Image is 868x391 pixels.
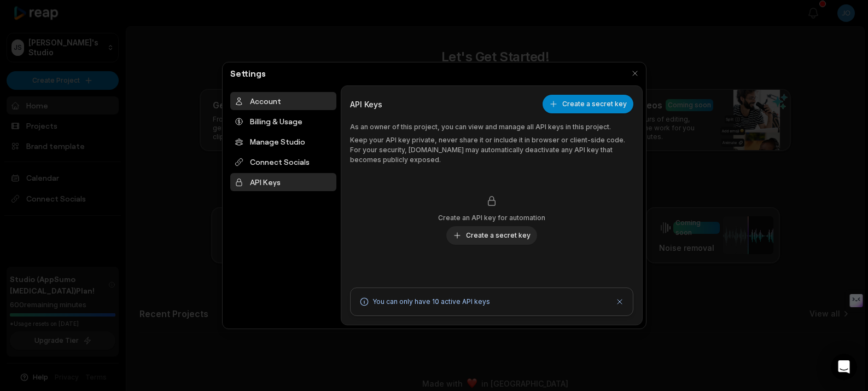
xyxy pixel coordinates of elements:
div: Connect Socials [230,153,336,171]
div: Account [230,92,336,110]
p: Keep your API key private, never share it or include it in browser or client-side code. For your ... [350,135,633,165]
h3: API Keys [350,99,382,110]
p: As an owner of this project, you can view and manage all API keys in this project. [350,122,633,132]
button: Create a secret key [446,226,537,245]
p: You can only have 10 active API keys [372,297,490,307]
div: Manage Studio [230,133,336,151]
div: API Keys [230,173,336,191]
h2: Settings [226,67,270,80]
button: Create a secret key [543,95,633,113]
div: Billing & Usage [230,112,336,130]
span: Create an API key for automation [438,213,545,223]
